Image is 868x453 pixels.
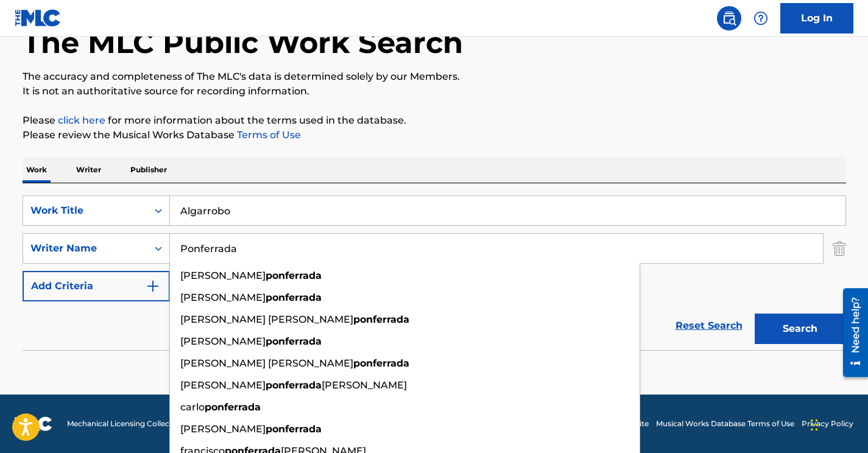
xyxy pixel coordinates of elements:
a: Public Search [717,6,741,30]
button: Add Criteria [23,271,170,301]
img: logo [15,416,52,431]
span: [PERSON_NAME] [322,379,407,391]
strong: ponferrada [266,423,322,435]
form: Search Form [23,195,846,350]
p: Work [23,157,51,183]
span: [PERSON_NAME] [PERSON_NAME] [180,357,353,369]
div: Drag [811,407,818,443]
p: Please for more information about the terms used in the database. [23,113,846,128]
p: Writer [72,157,105,183]
span: [PERSON_NAME] [180,270,266,281]
span: [PERSON_NAME] [180,423,266,435]
strong: ponferrada [353,357,409,369]
img: MLC Logo [15,9,62,27]
div: Work Title [30,203,140,218]
img: search [722,11,736,26]
a: Reset Search [669,312,749,339]
button: Search [755,314,846,344]
img: 9d2ae6d4665cec9f34b9.svg [146,279,160,293]
span: carlo [180,401,205,413]
span: [PERSON_NAME] [180,335,266,347]
iframe: Resource Center [834,284,868,382]
a: Terms of Use [235,129,301,141]
strong: ponferrada [353,314,409,325]
p: Publisher [127,157,171,183]
strong: ponferrada [266,335,322,347]
span: [PERSON_NAME] [180,379,266,391]
h1: The MLC Public Work Search [23,24,463,61]
span: Mechanical Licensing Collective © 2025 [67,418,208,429]
img: help [753,11,768,26]
span: [PERSON_NAME] [180,292,266,303]
a: Musical Works Database Terms of Use [656,418,794,429]
div: Help [749,6,773,30]
p: Please review the Musical Works Database [23,128,846,142]
strong: ponferrada [266,292,322,303]
iframe: Chat Widget [807,395,868,453]
strong: ponferrada [266,379,322,391]
a: click here [58,114,105,126]
a: Log In [780,3,853,33]
strong: ponferrada [266,270,322,281]
div: Writer Name [30,241,140,256]
span: [PERSON_NAME] [PERSON_NAME] [180,314,353,325]
img: Delete Criterion [833,233,846,264]
p: The accuracy and completeness of The MLC's data is determined solely by our Members. [23,69,846,84]
p: It is not an authoritative source for recording information. [23,84,846,99]
strong: ponferrada [205,401,261,413]
a: Privacy Policy [802,418,853,429]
